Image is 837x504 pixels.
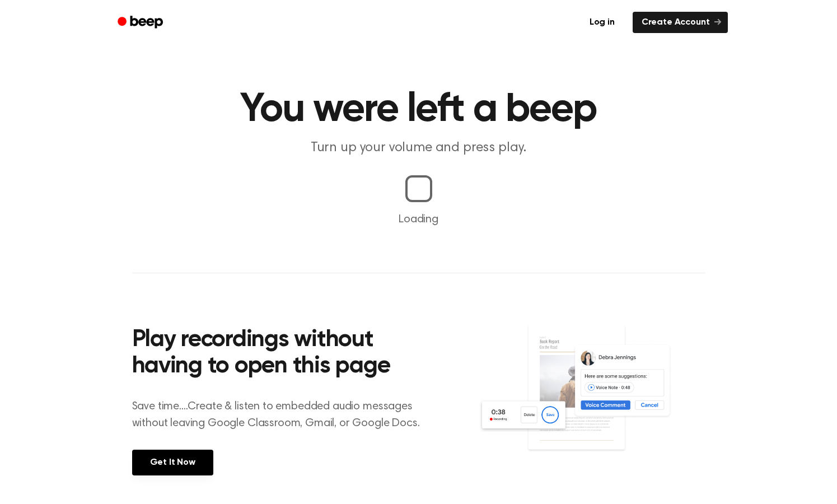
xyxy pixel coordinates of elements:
[478,324,705,474] img: Voice Comments on Docs and Recording Widget
[132,450,213,475] a: Get It Now
[13,211,824,228] p: Loading
[578,10,626,35] a: Log in
[132,398,434,432] p: Save time....Create & listen to embedded audio messages without leaving Google Classroom, Gmail, ...
[132,327,434,380] h2: Play recordings without having to open this page
[110,12,173,34] a: Beep
[132,90,705,130] h1: You were left a beep
[633,12,728,33] a: Create Account
[204,139,634,157] p: Turn up your volume and press play.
